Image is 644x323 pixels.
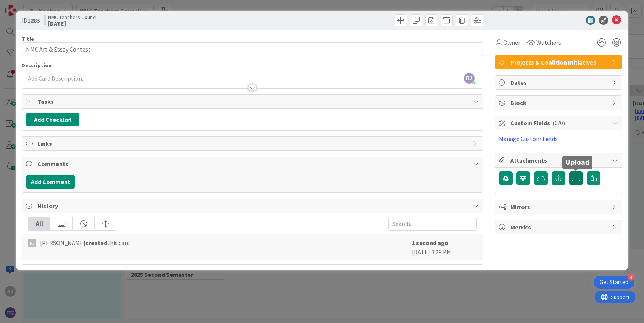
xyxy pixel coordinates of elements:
div: 4 [628,274,634,281]
label: Title [22,36,34,42]
span: Support [16,1,35,10]
h5: Upload [565,159,589,166]
div: [DATE] 3:29 PM [412,238,477,257]
span: Projects & Coalition Initiatives [510,58,608,67]
span: Links [37,139,469,148]
span: ( 0/0 ) [552,119,565,127]
a: Manage Custom Fields [499,135,558,142]
span: Description [22,62,52,69]
span: Tasks [37,97,469,106]
input: type card name here... [22,42,483,56]
span: Block [510,98,608,107]
span: RJ [464,73,475,84]
span: NMC Teachers Council [48,14,98,20]
span: [PERSON_NAME] this card [40,238,130,247]
b: 1283 [27,16,40,24]
b: 1 second ago [412,239,449,247]
span: Attachments [510,156,608,165]
span: Mirrors [510,202,608,212]
input: Search... [388,217,477,231]
div: RJ [28,239,36,247]
span: Dates [510,78,608,87]
span: Comments [37,159,469,168]
div: Open Get Started checklist, remaining modules: 4 [594,276,634,289]
span: ID [22,16,40,25]
span: Owner [503,38,520,47]
span: Watchers [536,38,561,47]
span: Metrics [510,223,608,232]
button: Add Checklist [26,113,79,126]
b: [DATE] [48,20,98,26]
div: All [28,217,50,230]
span: Custom Fields [510,118,608,128]
button: Add Comment [26,175,75,189]
b: created [86,239,107,247]
div: Get Started [600,278,628,286]
span: History [37,201,469,210]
